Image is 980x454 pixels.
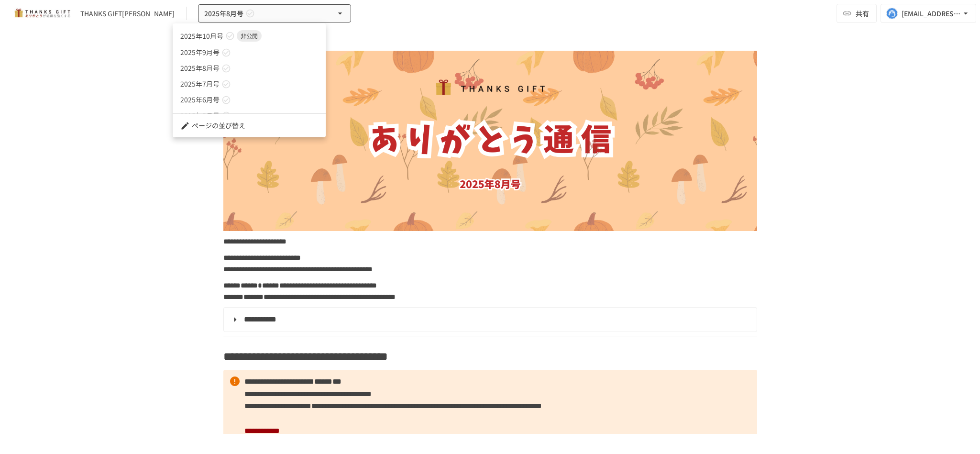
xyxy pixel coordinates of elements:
[180,47,220,57] span: 2025年9月号
[180,111,220,121] span: 2025年5月号
[180,95,220,105] span: 2025年6月号
[237,32,262,40] span: 非公開
[180,79,220,89] span: 2025年7月号
[173,118,326,133] li: ページの並び替え
[180,63,220,73] span: 2025年8月号
[180,31,223,41] span: 2025年10月号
